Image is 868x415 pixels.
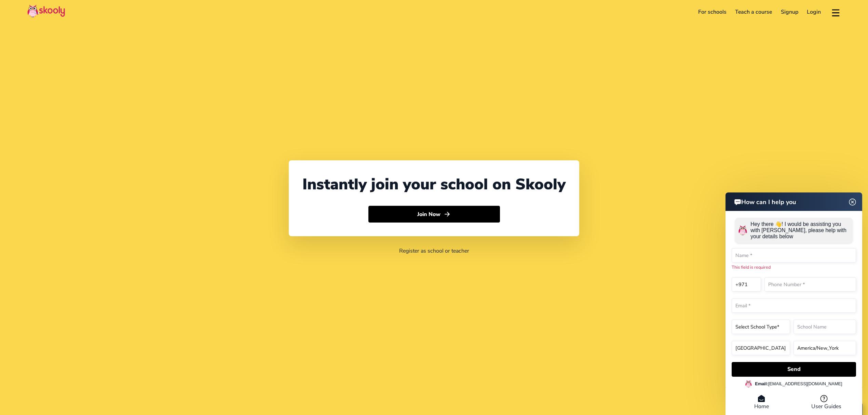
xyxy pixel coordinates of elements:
[368,206,500,223] button: Join Nowarrow forward outline
[302,174,566,195] div: Instantly join your school on Skooly
[27,4,65,18] img: Skooly
[399,247,469,255] a: Register as school or teacher
[444,211,451,218] ion-icon: arrow forward outline
[694,6,731,17] a: For schools
[731,6,776,17] a: Teach a course
[831,6,841,18] button: menu outline
[803,6,826,17] a: Login
[776,6,803,17] a: Signup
